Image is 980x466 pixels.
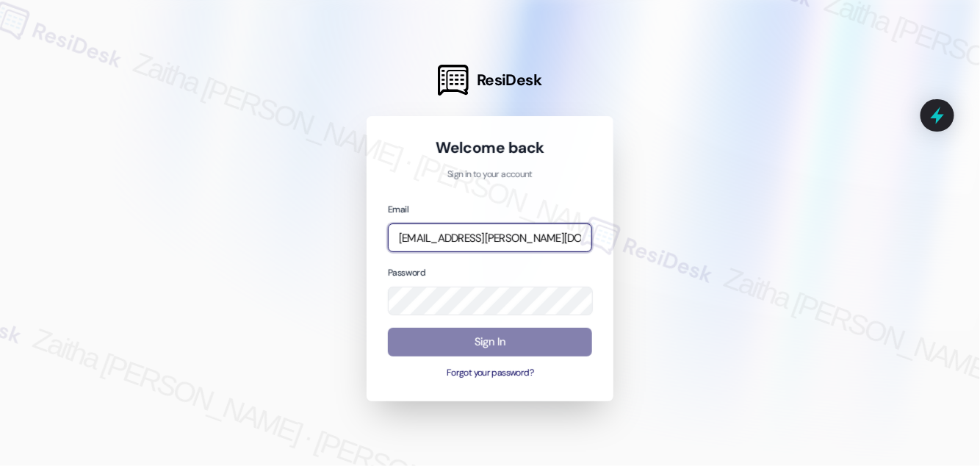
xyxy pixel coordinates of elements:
p: Sign in to your account [388,168,592,182]
label: Password [388,267,425,279]
h1: Welcome back [388,137,592,158]
span: ResiDesk [477,70,542,90]
button: Sign In [388,328,592,356]
button: Forgot your password? [388,367,592,380]
input: name@example.com [388,223,592,252]
img: ResiDesk Logo [438,65,469,96]
label: Email [388,204,408,215]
